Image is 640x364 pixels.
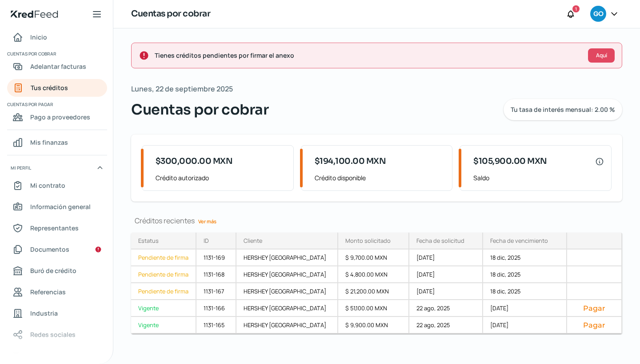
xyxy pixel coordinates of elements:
[338,283,409,300] div: $ 21,200.00 MXN
[7,50,106,58] span: Cuentas por cobrar
[473,172,604,183] span: Saldo
[131,99,268,120] span: Cuentas por cobrar
[31,82,68,93] span: Tus créditos
[131,283,196,300] a: Pendiente de firma
[409,283,483,300] div: [DATE]
[156,155,233,167] span: $300,000.00 MXN
[30,350,58,361] span: Colateral
[483,283,567,300] div: 18 dic, 2025
[131,266,196,283] a: Pendiente de firma
[30,265,76,276] span: Buró de crédito
[30,286,66,297] span: Referencias
[338,317,409,334] div: $ 9,900.00 MXN
[30,308,58,319] span: Industria
[7,28,107,46] a: Inicio
[30,222,79,233] span: Representantes
[574,320,614,329] button: Pagar
[473,155,547,167] span: $105,900.00 MXN
[345,237,391,245] div: Monto solicitado
[596,53,607,58] span: Aquí
[7,241,107,258] a: Documentos
[131,216,622,226] div: Créditos recientes
[315,155,386,167] span: $194,100.00 MXN
[236,300,338,317] div: HERSHEY [GEOGRAPHIC_DATA]
[416,237,464,245] div: Fecha de solicitud
[409,249,483,266] div: [DATE]
[30,329,76,340] span: Redes sociales
[490,237,548,245] div: Fecha de vencimiento
[7,79,107,97] a: Tus créditos
[483,266,567,283] div: 18 dic, 2025
[511,107,615,113] span: Tu tasa de interés mensual: 2.00 %
[204,237,209,245] div: ID
[155,50,581,61] span: Tienes créditos pendientes por firmar el anexo
[30,201,91,212] span: Información general
[131,300,196,317] a: Vigente
[131,317,196,334] a: Vigente
[131,83,233,95] span: Lunes, 22 de septiembre 2025
[7,283,107,301] a: Referencias
[131,249,196,266] a: Pendiente de firma
[196,266,236,283] div: 1131-168
[30,111,90,123] span: Pago a proveedores
[131,8,210,20] h1: Cuentas por cobrar
[483,317,567,334] div: [DATE]
[7,134,107,151] a: Mis finanzas
[7,326,107,344] a: Redes sociales
[338,266,409,283] div: $ 4,800.00 MXN
[483,300,567,317] div: [DATE]
[30,137,68,148] span: Mis finanzas
[483,249,567,266] div: 18 dic, 2025
[7,219,107,237] a: Representantes
[196,249,236,266] div: 1131-169
[409,266,483,283] div: [DATE]
[30,61,86,72] span: Adelantar facturas
[338,300,409,317] div: $ 51,100.00 MXN
[575,5,577,13] span: 1
[244,237,262,245] div: Cliente
[7,262,107,280] a: Buró de crédito
[30,244,69,255] span: Documentos
[7,198,107,216] a: Información general
[156,172,286,183] span: Crédito autorizado
[196,283,236,300] div: 1131-167
[11,164,31,172] span: Mi perfil
[7,100,106,108] span: Cuentas por pagar
[30,180,65,191] span: Mi contrato
[409,300,483,317] div: 22 ago, 2025
[196,317,236,334] div: 1131-165
[236,266,338,283] div: HERSHEY [GEOGRAPHIC_DATA]
[30,32,47,43] span: Inicio
[7,305,107,322] a: Industria
[7,108,107,126] a: Pago a proveedores
[315,172,445,183] span: Crédito disponible
[7,177,107,194] a: Mi contrato
[138,237,159,245] div: Estatus
[236,249,338,266] div: HERSHEY [GEOGRAPHIC_DATA]
[588,48,615,63] button: Aquí
[7,58,107,75] a: Adelantar facturas
[196,300,236,317] div: 1131-166
[236,317,338,334] div: HERSHEY [GEOGRAPHIC_DATA]
[409,317,483,334] div: 22 ago, 2025
[574,304,614,313] button: Pagar
[593,9,603,20] span: GO
[236,283,338,300] div: HERSHEY [GEOGRAPHIC_DATA]
[195,214,220,228] a: Ver más
[338,249,409,266] div: $ 9,700.00 MXN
